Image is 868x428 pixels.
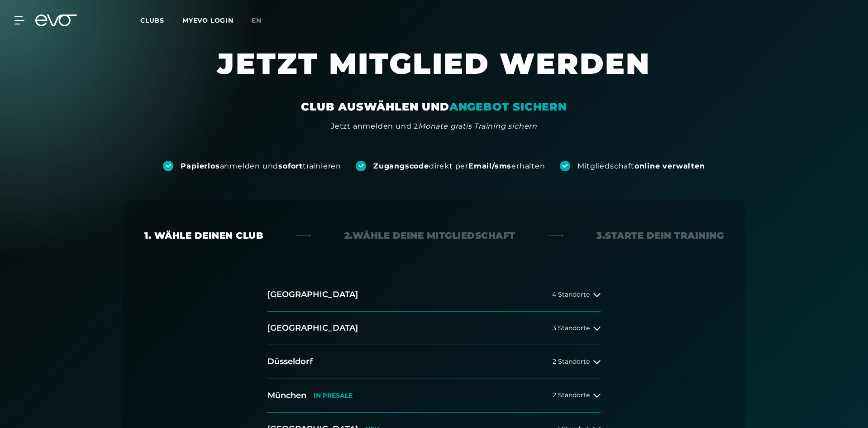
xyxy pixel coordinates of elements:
[267,356,313,367] h2: Düsseldorf
[267,345,601,379] button: Düsseldorf2 Standorte
[267,379,601,413] button: MünchenIN PRESALE2 Standorte
[144,229,263,242] div: 1. Wähle deinen Club
[418,122,537,130] em: Monate gratis Training sichern
[252,15,272,26] a: en
[267,289,358,300] h2: [GEOGRAPHIC_DATA]
[267,278,601,312] button: [GEOGRAPHIC_DATA]4 Standorte
[181,162,219,170] strong: Papierlos
[553,392,590,399] span: 2 Standorte
[634,162,705,170] strong: online verwalten
[373,162,429,170] strong: Zugangscode
[278,162,303,170] strong: sofort
[301,100,567,114] div: CLUB AUSWÄHLEN UND
[553,325,590,332] span: 3 Standorte
[267,312,601,345] button: [GEOGRAPHIC_DATA]3 Standorte
[596,229,724,242] div: 3. Starte dein Training
[373,161,545,171] div: direkt per erhalten
[331,121,537,132] div: Jetzt anmelden und 2
[552,291,590,298] span: 4 Standorte
[267,390,306,401] h2: München
[577,161,705,171] div: Mitgliedschaft
[162,45,706,100] h1: JETZT MITGLIED WERDEN
[140,16,182,24] a: Clubs
[182,16,234,24] a: MYEVO LOGIN
[553,358,590,365] span: 2 Standorte
[181,161,341,171] div: anmelden und trainieren
[344,229,515,242] div: 2. Wähle deine Mitgliedschaft
[267,322,358,334] h2: [GEOGRAPHIC_DATA]
[468,162,511,170] strong: Email/sms
[314,392,353,399] p: IN PRESALE
[252,16,262,24] span: en
[449,100,567,113] em: ANGEBOT SICHERN
[140,16,164,24] span: Clubs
